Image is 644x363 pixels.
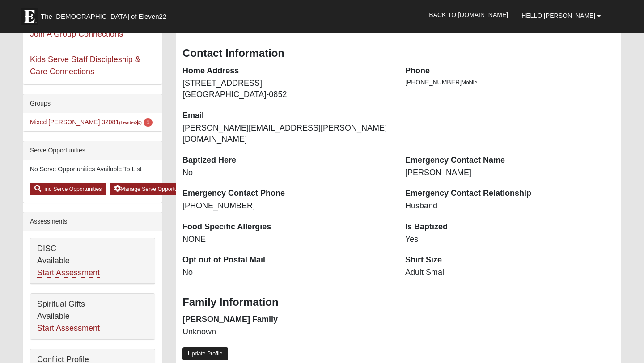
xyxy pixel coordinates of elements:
[462,80,477,86] span: Mobile
[182,155,392,166] dt: Baptized Here
[405,155,614,166] dt: Emergency Contact Name
[37,268,100,278] a: Start Assessment
[405,65,614,77] dt: Phone
[422,4,515,26] a: Back to [DOMAIN_NAME]
[182,188,392,199] dt: Emergency Contact Phone
[182,200,392,212] dd: [PHONE_NUMBER]
[405,234,614,245] dd: Yes
[30,294,155,339] div: Spiritual Gifts Available
[182,234,392,245] dd: NONE
[182,314,392,325] dt: [PERSON_NAME] Family
[182,267,392,279] dd: No
[182,47,614,60] h3: Contact Information
[182,296,614,309] h3: Family Information
[21,8,38,25] img: Eleven22 logo
[515,4,608,27] a: Hello [PERSON_NAME]
[16,3,195,25] a: The [DEMOGRAPHIC_DATA] of Eleven22
[30,30,123,38] a: Join A Group Connections
[405,221,614,233] dt: Is Baptized
[41,12,166,21] span: The [DEMOGRAPHIC_DATA] of Eleven22
[521,12,595,19] span: Hello [PERSON_NAME]
[405,200,614,212] dd: Husband
[30,183,106,195] a: Find Serve Opportunities
[30,238,155,284] div: DISC Available
[23,160,162,178] li: No Serve Opportunities Available To List
[182,254,392,266] dt: Opt out of Postal Mail
[30,118,153,126] a: Mixed [PERSON_NAME] 32081(Leader) 1
[405,188,614,199] dt: Emergency Contact Relationship
[405,78,614,87] li: [PHONE_NUMBER]
[182,347,228,360] a: Update Profile
[405,254,614,266] dt: Shirt Size
[182,110,392,122] dt: Email
[182,65,392,77] dt: Home Address
[119,120,142,125] small: (Leader )
[23,94,162,113] div: Groups
[182,221,392,233] dt: Food Specific Allergies
[182,167,392,179] dd: No
[144,118,153,127] span: number of pending members
[23,212,162,231] div: Assessments
[182,326,392,338] dd: Unknown
[37,324,100,333] a: Start Assessment
[30,55,140,76] a: Kids Serve Staff Discipleship & Care Connections
[110,183,195,195] a: Manage Serve Opportunities
[182,122,392,145] dd: [PERSON_NAME][EMAIL_ADDRESS][PERSON_NAME][DOMAIN_NAME]
[23,141,162,160] div: Serve Opportunities
[405,267,614,279] dd: Adult Small
[405,167,614,179] dd: [PERSON_NAME]
[182,78,392,101] dd: [STREET_ADDRESS] [GEOGRAPHIC_DATA]-0852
